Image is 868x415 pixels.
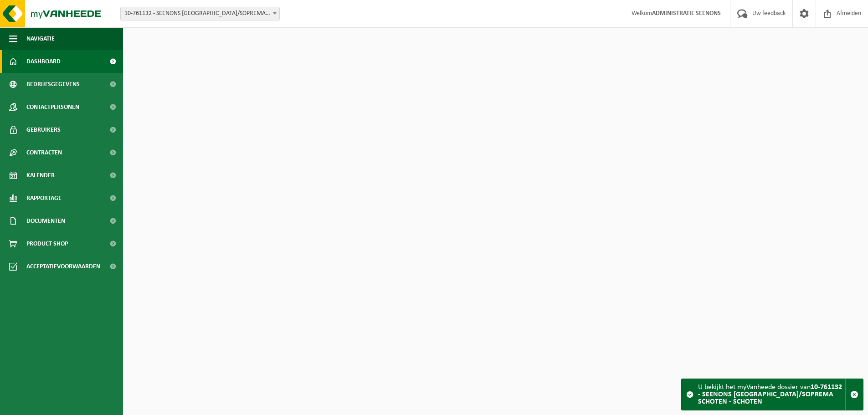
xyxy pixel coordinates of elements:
span: Contracten [26,141,62,164]
div: U bekijkt het myVanheede dossier van [698,379,845,410]
span: Kalender [26,164,55,187]
span: Gebruikers [26,118,61,141]
strong: ADMINISTRATIE SEENONS [652,10,721,17]
span: Documenten [26,210,65,232]
span: Bedrijfsgegevens [26,73,80,96]
span: Dashboard [26,50,61,73]
span: Acceptatievoorwaarden [26,255,100,278]
strong: 10-761132 - SEENONS [GEOGRAPHIC_DATA]/SOPREMA SCHOTEN - SCHOTEN [698,384,842,405]
span: Rapportage [26,187,62,210]
span: Navigatie [26,27,55,50]
span: 10-761132 - SEENONS BELGIUM/SOPREMA SCHOTEN - SCHOTEN [121,7,279,20]
span: Contactpersonen [26,96,79,118]
span: 10-761132 - SEENONS BELGIUM/SOPREMA SCHOTEN - SCHOTEN [120,7,280,20]
span: Product Shop [26,232,68,255]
